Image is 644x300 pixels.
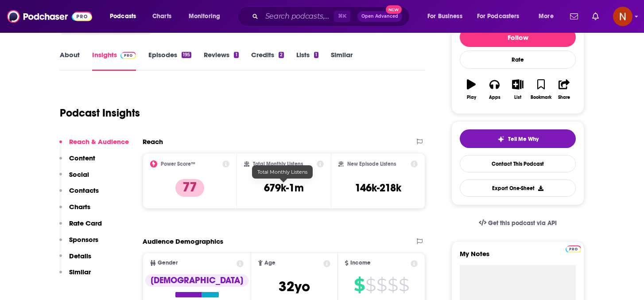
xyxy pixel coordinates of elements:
h2: Reach [143,137,163,146]
button: Similar [59,268,91,284]
a: Show notifications dropdown [589,9,602,24]
p: 77 [175,179,204,197]
h2: Power Score™ [161,161,195,167]
span: Open Advanced [361,14,398,19]
div: Play [467,95,476,100]
button: Content [59,154,95,170]
button: Play [460,74,483,105]
button: Sponsors [59,235,98,252]
button: Show profile menu [613,7,632,26]
p: Content [69,154,95,162]
div: List [514,95,521,100]
img: tell me why sparkle [497,136,504,143]
button: Rate Card [59,219,102,235]
span: Tell Me Why [508,136,539,143]
input: Search podcasts, credits, & more... [262,9,334,23]
div: [DEMOGRAPHIC_DATA] [145,274,248,287]
p: Similar [69,268,91,276]
div: 2 [279,52,284,58]
div: Bookmark [531,95,551,100]
p: Social [69,170,89,179]
a: InsightsPodchaser Pro [92,51,136,71]
a: Pro website [566,244,581,253]
label: My Notes [460,249,576,265]
button: tell me why sparkleTell Me Why [460,129,576,148]
img: User Profile [613,7,632,26]
button: open menu [471,9,532,23]
p: Details [69,252,91,260]
span: Total Monthly Listens [257,169,307,175]
span: $ [399,278,409,292]
span: ⌘ K [334,11,350,22]
span: $ [388,278,398,292]
span: $ [376,278,387,292]
a: Episodes195 [148,51,191,71]
button: Social [59,170,89,187]
button: Reach & Audience [59,137,129,154]
span: Logged in as AdelNBM [613,7,632,26]
h2: Audience Demographics [143,237,223,245]
span: Charts [152,10,171,23]
a: Contact This Podcast [460,155,576,172]
span: Monitoring [189,10,220,23]
span: For Podcasters [477,10,520,23]
a: About [60,51,80,71]
span: New [386,5,402,14]
button: Share [553,74,576,105]
button: Details [59,252,91,268]
a: Show notifications dropdown [566,9,582,24]
a: Credits2 [251,51,284,71]
button: Open AdvancedNew [357,11,402,22]
h3: 679k-1m [264,181,304,195]
div: 195 [182,52,191,58]
span: Podcasts [110,10,136,23]
button: Charts [59,203,90,219]
button: Follow [460,27,576,47]
p: Reach & Audience [69,137,129,146]
button: Export One-Sheet [460,179,576,197]
h2: Total Monthly Listens [253,161,303,167]
p: Sponsors [69,235,98,244]
h2: New Episode Listens [347,161,396,167]
h3: 146k-218k [355,181,401,195]
div: Apps [489,95,500,100]
div: Share [558,95,570,100]
span: More [539,10,554,23]
div: Search podcasts, credits, & more... [246,6,418,27]
span: Age [264,260,275,266]
button: Apps [483,74,506,105]
p: Rate Card [69,219,102,227]
p: Charts [69,203,90,211]
a: Charts [147,9,177,23]
h1: Podcast Insights [60,106,140,120]
img: Podchaser Pro [566,245,581,253]
a: Get this podcast via API [472,212,564,234]
span: $ [365,278,376,292]
span: Get this podcast via API [488,219,557,227]
button: open menu [104,9,147,23]
span: 32 yo [279,278,310,295]
button: open menu [421,9,473,23]
span: $ [354,278,365,292]
span: Income [350,260,371,266]
a: Lists1 [296,51,318,71]
button: List [506,74,529,105]
button: Bookmark [529,74,552,105]
img: Podchaser Pro [120,52,136,59]
p: Contacts [69,186,99,195]
a: Reviews1 [204,51,238,71]
div: 1 [234,52,238,58]
div: 1 [314,52,318,58]
a: Similar [331,51,353,71]
button: open menu [182,9,232,23]
button: Contacts [59,186,99,203]
div: Rate [460,51,576,69]
span: For Business [427,10,462,23]
button: open menu [532,9,565,23]
span: Gender [158,260,178,266]
img: Podchaser - Follow, Share and Rate Podcasts [7,8,92,25]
